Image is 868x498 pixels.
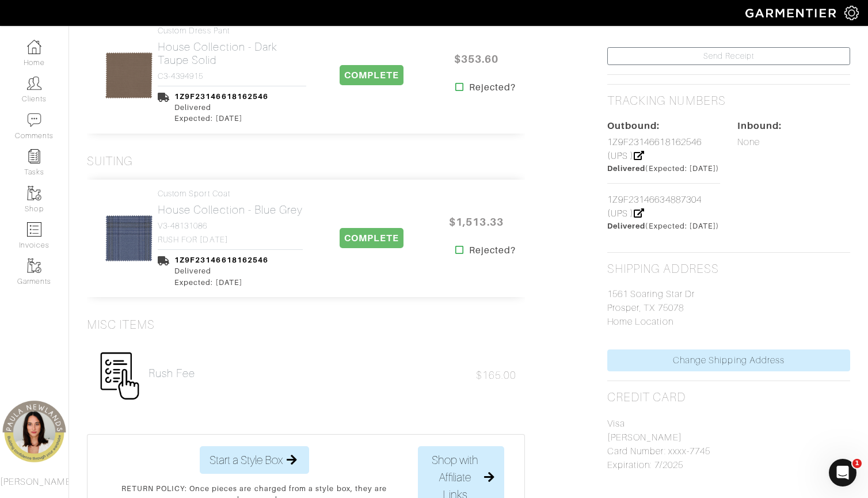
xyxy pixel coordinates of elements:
a: Send Receipt [607,47,850,65]
strong: Rejected? [469,81,516,94]
a: 1Z9F23146618162546 [174,256,268,264]
img: garments-icon-b7da505a4dc4fd61783c78ac3ca0ef83fa9d6f193b1c9dc38574b1d14d53ca28.png [27,258,41,273]
span: Start a Style Box [210,451,283,469]
a: 1Z9F23146634887304 (UPS ) [607,195,702,219]
span: COMPLETE [340,228,403,248]
iframe: Intercom live chat [829,459,856,486]
span: COMPLETE [340,65,403,85]
p: 1561 Soaring Star Dr Prosper, TX 75078 Home Location [607,287,850,329]
img: clients-icon-6bae9207a08558b7cb47a8932f037763ab4055f8c8b6bfacd5dc20c3e0201464.png [27,76,41,90]
a: Custom Dress Pant House Collection - Dark Taupe Solid C3-4394915 [158,26,306,81]
img: 4eEGzpDTQu2gKbPyaLVPsn35 [105,214,153,263]
div: Expected: [DATE] [174,113,268,124]
div: Delivered [174,265,268,276]
h2: House Collection - Dark Taupe Solid [158,40,306,67]
strong: Rejected? [469,244,516,257]
button: Start a Style Box [200,446,309,474]
h2: Tracking numbers [607,94,726,108]
span: Delivered [607,222,645,230]
img: comment-icon-a0a6a9ef722e966f86d9cbdc48e553b5cf19dbc54f86b18d962a5391bc8f6eb6.png [27,113,41,127]
img: reminder-icon-8004d30b9f0a5d33ae49ab947aed9ed385cf756f9e5892f1edd6e32f2345188e.png [27,149,41,164]
h4: V3-48131086 [158,221,303,231]
img: dashboard-icon-dbcd8f5a0b271acd01030246c82b418ddd0df26cd7fceb0bd07c9910d44c42f6.png [27,40,41,54]
div: Outbound: [607,119,720,133]
img: orders-icon-0abe47150d42831381b5fb84f609e132dff9fe21cb692f30cb5eec754e2cba89.png [27,222,41,237]
img: garmentier-logo-header-white-b43fb05a5012e4ada735d5af1a66efaba907eab6374d6393d1fbf88cb4ef424d.png [740,3,844,23]
h3: Misc Items [87,318,155,332]
div: Inbound: [737,119,850,133]
h3: Suiting [87,154,133,169]
h2: Shipping Address [607,262,719,276]
a: Custom Sport Coat House Collection - Blue Grey V3-48131086 RUSH FOR [DATE] [158,189,303,245]
div: None [729,119,859,231]
h4: C3-4394915 [158,71,306,81]
a: 1Z9F23146618162546 [174,92,268,101]
div: Delivered [174,102,268,113]
a: rush fee [149,367,195,380]
span: $353.60 [441,47,511,71]
div: Expected: [DATE] [174,277,268,288]
span: Delivered [607,164,645,173]
h4: RUSH FOR [DATE] [158,235,303,245]
div: (Expected: [DATE]) [607,163,720,174]
span: $1,513.33 [441,210,511,234]
img: garments-icon-b7da505a4dc4fd61783c78ac3ca0ef83fa9d6f193b1c9dc38574b1d14d53ca28.png [27,186,41,200]
h2: Credit Card [607,390,686,405]
p: Visa [PERSON_NAME] Card Number: xxxx-7745 Expiration: 7/2025 [607,417,850,472]
a: Change Shipping Address [607,349,850,371]
img: Womens_Miscellaneous-d673f60aaa87559a6952b59d05bf1b3a3b9c20a1534f02d223eac102529ca4c9.png [96,352,144,400]
span: $165.00 [476,370,516,381]
a: 1Z9F23146618162546 (UPS ) [607,137,702,161]
span: 1 [852,459,862,468]
h4: Custom Sport Coat [158,189,303,199]
img: gear-icon-white-bd11855cb880d31180b6d7d6211b90ccbf57a29d726f0c71d8c61bd08dd39cc2.png [844,6,859,20]
h4: Custom Dress Pant [158,26,306,36]
h2: House Collection - Blue Grey [158,203,303,216]
img: Mz66XxbodFEaiDtMpbs7CzLL [105,51,153,100]
div: (Expected: [DATE]) [607,221,720,231]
